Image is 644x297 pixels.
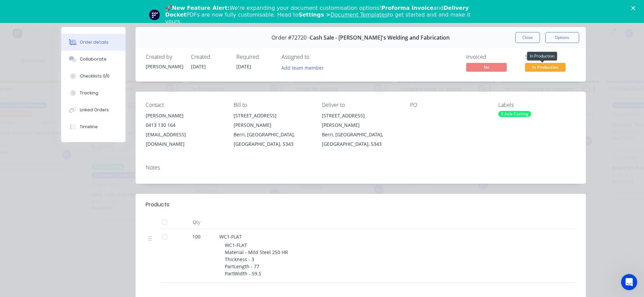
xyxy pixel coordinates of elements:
div: Notes [146,164,576,171]
div: [PERSON_NAME]0413 130 164[EMAIL_ADDRESS][DOMAIN_NAME] [146,111,223,149]
button: Order details [61,34,125,51]
div: Created [191,54,228,60]
button: Collaborate [61,51,125,68]
div: 5 Axis Cutting [498,111,531,117]
span: WC1-FLAT [219,233,242,240]
span: In Production [525,63,566,71]
div: Collaborate [80,56,106,62]
div: [STREET_ADDRESS][PERSON_NAME]Berri, [GEOGRAPHIC_DATA], [GEOGRAPHIC_DATA], 5343 [322,111,399,149]
div: [STREET_ADDRESS][PERSON_NAME] [234,111,311,130]
div: [STREET_ADDRESS][PERSON_NAME]Berri, [GEOGRAPHIC_DATA], [GEOGRAPHIC_DATA], 5343 [234,111,311,149]
button: Close [515,32,540,43]
div: Timeline [80,124,98,130]
div: Created by [146,54,183,60]
b: Delivery Docket [165,5,469,18]
div: Assigned to [282,54,349,60]
b: Settings > [299,12,388,18]
div: Close [631,6,638,10]
div: Status [525,54,576,60]
div: 0413 130 164 [146,120,223,130]
button: Tracking [61,85,125,101]
div: [PERSON_NAME] [146,63,183,70]
div: Tracking [80,90,98,96]
div: PO [410,102,487,108]
button: Add team member [282,63,328,72]
div: [PERSON_NAME] [146,111,223,120]
div: Products [146,201,169,209]
span: Order #72720 - [271,35,310,41]
span: WC1-FLAT Material - Mild Steel 250 HR Thickness - 3 PartLength - 77 PartWidth - 59.5 [225,242,288,277]
button: In Production [525,63,566,73]
b: Proforma Invoice [381,5,433,11]
span: 100 [192,233,200,240]
span: [DATE] [236,63,251,70]
div: [STREET_ADDRESS][PERSON_NAME] [322,111,399,130]
div: Linked Orders [80,107,109,113]
div: Deliver to [322,102,399,108]
div: Invoiced [466,54,517,60]
iframe: Intercom live chat [621,274,637,290]
div: Order details [80,39,109,45]
button: Checklists 0/0 [61,68,125,85]
button: Options [545,32,579,43]
div: Berri, [GEOGRAPHIC_DATA], [GEOGRAPHIC_DATA], 5343 [322,130,399,149]
img: Profile image for Team [149,9,160,20]
span: No [466,63,507,71]
div: Labels [498,102,576,108]
button: Timeline [61,118,125,135]
div: Checklists 0/0 [80,73,110,79]
div: Bill to [234,102,311,108]
span: Cash Sale - [PERSON_NAME]'s Welding and Fabrication [310,35,450,41]
div: Qty [176,215,217,229]
div: Berri, [GEOGRAPHIC_DATA], [GEOGRAPHIC_DATA], 5343 [234,130,311,149]
span: [DATE] [191,63,206,70]
div: Contact [146,102,223,108]
div: Required [236,54,273,60]
b: New Feature Alert: [172,5,230,11]
div: In Production [527,52,557,61]
div: [EMAIL_ADDRESS][DOMAIN_NAME] [146,130,223,149]
button: Add team member [278,63,327,72]
button: Linked Orders [61,101,125,118]
a: Document Templates [330,12,387,18]
div: 🚀 We're expanding your document customisation options! and PDFs are now fully customisable. Head ... [165,5,484,25]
